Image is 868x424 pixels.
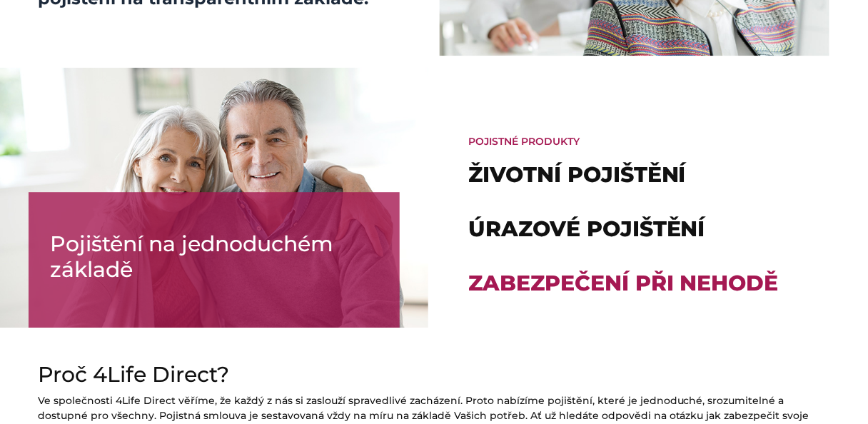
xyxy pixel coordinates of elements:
[50,231,378,283] h2: Pojištění na jednoduchém základě
[468,216,705,242] a: Úrazové pojištění
[468,270,779,296] a: Zabezpečení při nehodě
[38,362,830,388] h2: Proč 4Life Direct?
[468,161,686,188] a: Životní pojištění
[468,136,857,148] h5: Pojistné produkty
